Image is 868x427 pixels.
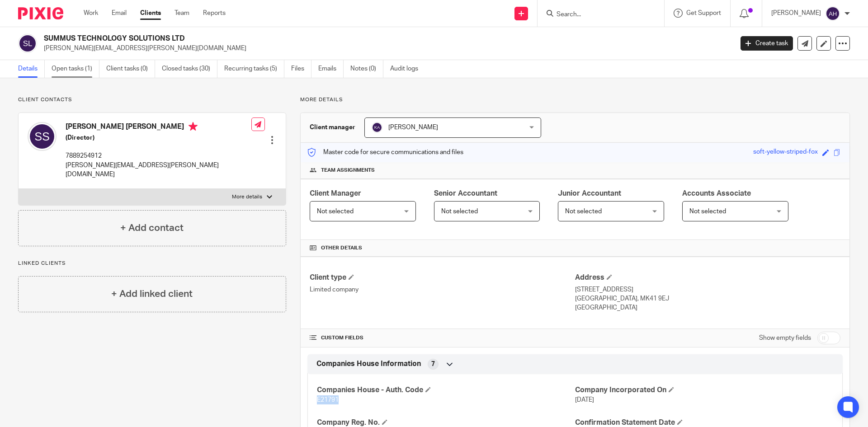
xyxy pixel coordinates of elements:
[111,287,193,301] h4: + Add linked client
[575,303,840,312] p: [GEOGRAPHIC_DATA]
[52,60,99,78] a: Open tasks (1)
[431,360,435,369] span: 7
[317,397,339,403] span: E21791
[316,359,421,369] span: Companies House Information
[556,11,637,19] input: Search
[232,193,262,201] p: More details
[307,148,463,157] p: Master code for secure communications and files
[66,122,251,133] h4: [PERSON_NAME] [PERSON_NAME]
[120,221,184,235] h4: + Add contact
[318,60,344,78] a: Emails
[689,208,726,215] span: Not selected
[66,151,251,160] p: 7889254912
[162,60,217,78] a: Closed tasks (30)
[224,60,284,78] a: Recurring tasks (5)
[310,123,355,132] h3: Client manager
[575,285,840,294] p: [STREET_ADDRESS]
[434,190,497,197] span: Senior Accountant
[140,9,161,18] a: Clients
[558,190,621,197] span: Junior Accountant
[390,60,425,78] a: Audit logs
[753,147,818,158] div: soft-yellow-striped-fox
[66,161,251,179] p: [PERSON_NAME][EMAIL_ADDRESS][PERSON_NAME][DOMAIN_NAME]
[575,397,594,403] span: [DATE]
[321,167,375,174] span: Team assignments
[310,190,361,197] span: Client Manager
[826,6,840,21] img: svg%3E
[18,60,45,78] a: Details
[44,44,727,53] p: [PERSON_NAME][EMAIL_ADDRESS][PERSON_NAME][DOMAIN_NAME]
[441,208,478,215] span: Not selected
[18,96,286,103] p: Client contacts
[682,190,751,197] span: Accounts Associate
[350,60,383,78] a: Notes (0)
[28,122,57,151] img: svg%3E
[565,208,602,215] span: Not selected
[291,60,311,78] a: Files
[18,7,63,19] img: Pixie
[372,122,382,133] img: svg%3E
[575,273,840,282] h4: Address
[84,9,98,18] a: Work
[18,34,37,53] img: svg%3E
[203,9,226,18] a: Reports
[106,60,155,78] a: Client tasks (0)
[310,273,575,282] h4: Client type
[310,334,575,342] h4: CUSTOM FIELDS
[321,244,362,252] span: Other details
[759,333,811,343] label: Show empty fields
[388,124,438,131] span: [PERSON_NAME]
[686,10,721,16] span: Get Support
[189,122,198,131] i: Primary
[310,285,575,294] p: Limited company
[18,260,286,267] p: Linked clients
[741,36,793,51] a: Create task
[300,96,850,103] p: More details
[317,385,575,395] h4: Companies House - Auth. Code
[771,9,821,18] p: [PERSON_NAME]
[66,133,251,142] h5: (Director)
[575,294,840,303] p: [GEOGRAPHIC_DATA], MK41 9EJ
[575,385,833,395] h4: Company Incorporated On
[317,208,354,215] span: Not selected
[112,9,127,18] a: Email
[44,34,590,43] h2: SUMMUS TECHNOLOGY SOLUTIONS LTD
[175,9,189,18] a: Team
